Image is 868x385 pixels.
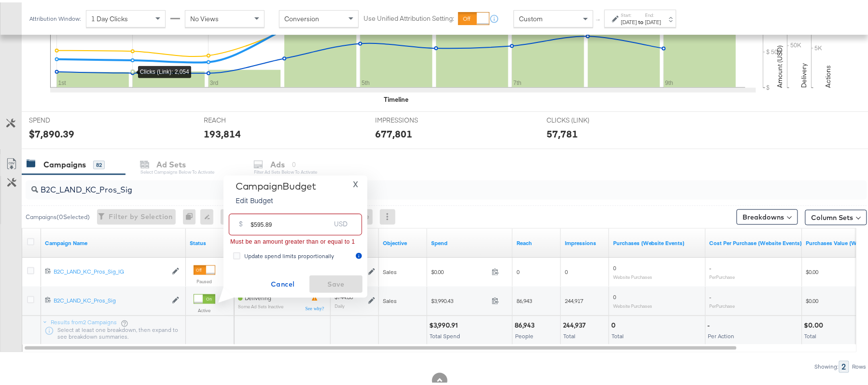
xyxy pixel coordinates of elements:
[612,330,624,337] span: Total
[91,12,128,21] span: 1 Day Clicks
[375,124,412,138] div: 677,801
[594,16,603,20] span: ↑
[805,330,817,337] span: Total
[29,124,74,138] div: $7,890.39
[45,237,182,245] a: Your campaign name.
[238,302,283,307] sub: Some Ad Sets Inactive
[708,318,713,328] div: -
[431,266,488,273] span: $0.00
[236,193,316,203] p: Edit Budget
[429,318,461,328] div: $3,990.91
[54,265,167,274] a: B2C_LAND_KC_Pros_Sig_IG
[710,262,712,269] span: -
[204,113,277,123] span: REACH
[517,295,532,302] span: 86,943
[431,295,488,302] span: $3,990.43
[613,272,652,277] sub: Website Purchases
[611,318,618,328] div: 0
[230,235,355,245] p: Must be an amount greater than or equal to 1
[236,178,316,190] div: Campaign Budget
[349,178,362,185] button: X
[245,292,271,299] span: Delivering
[804,318,826,328] div: $0.00
[710,291,712,298] span: -
[637,16,645,23] strong: to
[244,250,334,257] span: Update spend limits proportionally
[814,361,839,368] div: Showing:
[710,237,802,245] a: The average cost for each purchase tracked by your Custom Audience pixel on your website after pe...
[645,10,661,16] label: End:
[330,215,351,233] div: USD
[613,237,702,245] a: The number of times a purchase was made tracked by your Custom Audience pixel on your website aft...
[563,318,588,328] div: 244,937
[613,291,616,298] span: 0
[565,295,583,302] span: 244,917
[38,174,790,193] input: Search Campaigns by Name, ID or Objective
[29,113,101,123] span: SPEND
[515,318,537,328] div: 86,943
[645,16,661,24] div: [DATE]
[621,16,637,24] div: [DATE]
[431,237,509,245] a: The total amount spent to date.
[517,266,519,273] span: 0
[852,361,867,368] div: Rows
[519,12,543,21] span: Custom
[54,294,167,302] a: B2C_LAND_KC_Pros_Sig
[26,210,90,219] div: Campaigns ( 0 Selected)
[613,262,616,269] span: 0
[839,358,849,371] div: 2
[93,158,105,167] div: 82
[194,276,215,282] label: Paused
[546,124,578,138] div: 57,781
[364,12,454,21] label: Use Unified Attribution Setting:
[517,237,557,245] a: The number of people your ad was served to.
[183,207,200,222] div: 0
[284,12,319,21] span: Conversion
[708,330,735,337] span: Per Action
[563,330,575,337] span: Total
[806,295,819,302] span: $0.00
[805,207,867,223] button: Column Sets
[800,61,809,85] text: Delivery
[613,301,652,306] sub: Website Purchases
[383,295,397,302] span: Sales
[383,266,397,273] span: Sales
[204,124,241,138] div: 193,814
[375,113,448,123] span: IMPRESSIONS
[737,207,798,222] button: Breakdowns
[621,10,637,16] label: Start:
[515,330,533,337] span: People
[806,266,819,273] span: $0.00
[430,330,460,337] span: Total Spend
[353,175,358,189] span: X
[710,272,735,277] sub: Per Purchase
[710,301,735,306] sub: Per Purchase
[235,215,247,233] div: $
[383,237,423,245] a: Your campaign's objective.
[190,12,219,21] span: No Views
[384,93,408,102] div: Timeline
[251,208,330,229] input: Enter your budget
[29,13,81,20] div: Attribution Window:
[335,301,345,306] sub: Daily
[54,294,167,302] div: B2C_LAND_KC_Pros_Sig
[190,237,230,245] a: Shows the current state of your Ad Campaign.
[54,265,167,273] div: B2C_LAND_KC_Pros_Sig_IG
[260,276,306,288] span: Cancel
[824,63,833,85] text: Actions
[43,157,86,168] div: Campaigns
[194,305,215,311] label: Active
[256,273,309,290] button: Cancel
[546,113,619,123] span: CLICKS (LINK)
[565,266,568,273] span: 0
[565,237,605,245] a: The number of times your ad was served. On mobile apps an ad is counted as served the first time ...
[776,43,784,85] text: Amount (USD)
